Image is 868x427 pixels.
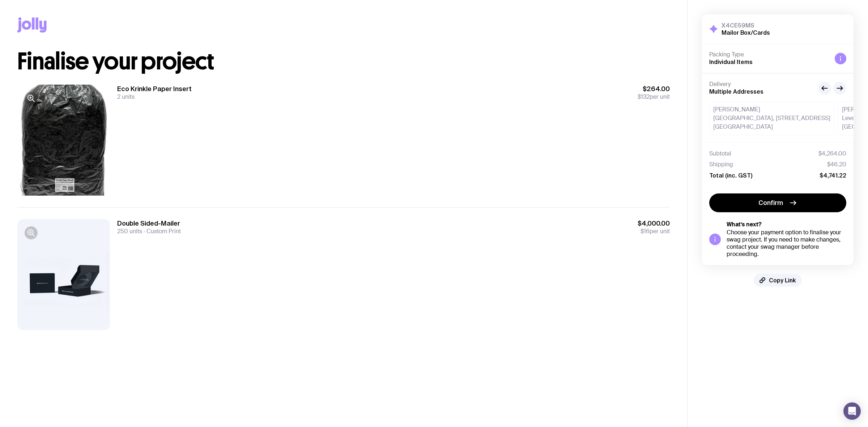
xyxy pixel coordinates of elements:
[638,219,670,228] span: $4,000.00
[17,50,670,73] h1: Finalise your project
[709,172,752,179] span: Total (inc. GST)
[638,228,670,235] span: per unit
[117,219,181,228] h3: Double Sided-Mailer
[709,81,812,88] h4: Delivery
[709,150,731,157] span: Subtotal
[827,161,846,168] span: $46.20
[638,93,650,101] span: $132
[818,150,846,157] span: $4,264.00
[709,59,753,65] span: Individual Items
[843,402,861,420] div: Open Intercom Messenger
[709,193,846,212] button: Confirm
[638,93,670,101] span: per unit
[820,172,846,179] span: $4,741.22
[727,229,846,258] div: Choose your payment option to finalise your swag project. If you need to make changes, contact yo...
[754,274,802,287] button: Copy Link
[709,88,763,95] span: Multiple Addresses
[641,227,650,235] span: $16
[117,93,135,101] span: 2 units
[117,85,192,93] h3: Eco Krinkle Paper Insert
[709,161,733,168] span: Shipping
[722,29,770,36] h2: Mailor Box/Cards
[758,198,783,207] span: Confirm
[709,101,834,135] div: [PERSON_NAME] [GEOGRAPHIC_DATA], [STREET_ADDRESS] [GEOGRAPHIC_DATA]
[769,277,796,284] span: Copy Link
[727,221,846,228] h5: What’s next?
[117,227,142,235] span: 250 units
[722,22,770,29] h3: X4CE59MS
[709,51,829,58] h4: Packing Type
[142,227,181,235] span: Custom Print
[638,85,670,93] span: $264.00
